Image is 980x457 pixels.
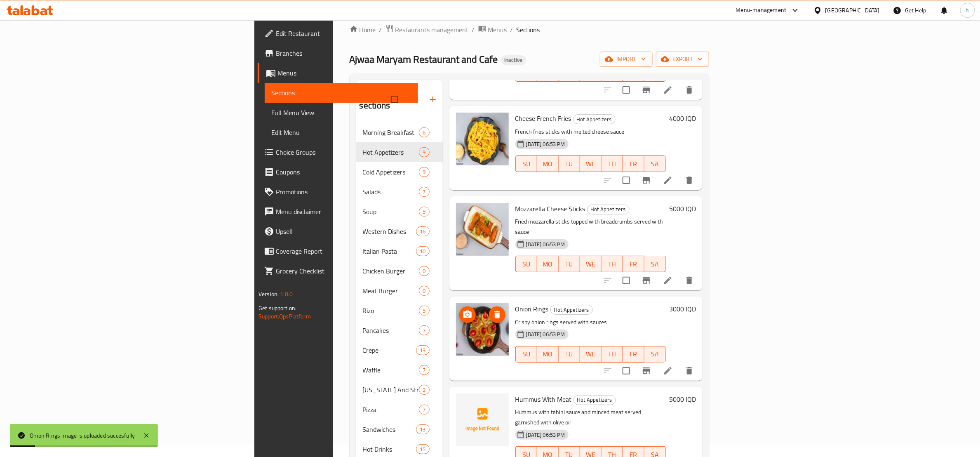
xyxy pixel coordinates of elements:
[583,348,598,360] span: WE
[276,226,411,236] span: Upsell
[515,317,666,327] p: Crispy onion rings served with sauces
[419,266,429,276] div: items
[277,68,411,78] span: Menus
[258,241,418,261] a: Coverage Report
[258,202,418,221] a: Menu disclaimer
[271,108,411,118] span: Full Menu View
[356,340,443,360] div: Crepe13
[280,289,293,299] span: 1.0.0
[276,187,411,197] span: Promotions
[626,158,641,170] span: FR
[419,267,429,275] span: 0
[510,25,513,35] li: /
[259,311,311,322] a: Support.OpsPlatform
[276,246,411,256] span: Coverage Report
[258,261,418,281] a: Grocery Checklist
[587,205,630,214] div: Hot Appetizers
[419,188,429,196] span: 7
[574,395,616,405] span: Hot Appetizers
[419,286,429,296] div: items
[416,445,429,453] span: 15
[363,187,419,197] span: Salads
[515,217,666,237] p: Fried mozzarella sticks topped with breadcrumbs served with sauce
[363,306,419,316] span: Rizo
[606,54,646,64] span: import
[363,286,419,296] span: Meat Burger
[258,142,418,162] a: Choice Groups
[637,271,656,290] button: Branch-specific-item
[419,307,429,315] span: 5
[416,228,429,236] span: 16
[669,393,696,405] h6: 5000 IQD
[562,258,577,270] span: TU
[363,147,419,157] span: Hot Appetizers
[489,306,505,323] button: delete image
[416,424,429,434] div: items
[456,203,509,256] img: Mozzarella Cheese Sticks
[356,301,443,320] div: Rizo5
[618,272,635,289] span: Select to update
[419,148,429,156] span: 9
[648,258,663,270] span: SA
[276,207,411,217] span: Menu disclaimer
[519,348,534,360] span: SU
[363,444,416,454] span: Hot Drinks
[363,246,416,256] span: Italian Pasta
[573,115,615,124] span: Hot Appetizers
[276,147,411,157] span: Choice Groups
[515,346,537,363] button: SU
[363,226,416,236] span: Western Dishes
[541,158,555,170] span: MO
[419,386,429,394] span: 2
[363,207,419,217] span: Soup
[419,366,429,374] span: 7
[523,140,569,148] span: [DATE] 06:53 PM
[644,155,666,172] button: SA
[363,325,419,335] span: Pancakes
[605,158,620,170] span: TH
[356,162,443,182] div: Cold Appetizers9
[350,24,709,35] nav: breadcrumb
[618,172,635,189] span: Select to update
[515,256,537,272] button: SU
[537,256,559,272] button: MO
[265,122,418,142] a: Edit Menu
[356,202,443,221] div: Soup5
[265,103,418,122] a: Full Menu View
[663,366,673,376] a: Edit menu item
[385,24,469,35] a: Restaurants management
[637,361,656,381] button: Branch-specific-item
[669,113,696,124] h6: 4000 IQD
[515,127,666,137] p: French fries sticks with melted cheese sauce
[626,258,641,270] span: FR
[663,175,673,185] a: Edit menu item
[515,407,666,428] p: Hummus with tahini sauce and minced meat served garnished with olive oil
[644,346,666,363] button: SA
[637,80,656,100] button: Branch-specific-item
[618,81,635,99] span: Select to update
[416,426,429,433] span: 13
[416,247,429,255] span: 10
[363,127,419,137] span: Morning Breakfast
[679,80,699,100] button: delete
[350,50,498,68] span: Ajwaa Maryam Restaurant and Cafe
[669,303,696,315] h6: 3000 IQD
[416,345,429,355] div: items
[515,393,572,405] span: Hummus With Meat
[966,6,969,15] span: h
[644,256,666,272] button: SA
[456,393,509,446] img: Hummus With Meat
[271,127,411,137] span: Edit Menu
[501,57,526,64] span: Inactive
[602,256,623,272] button: TH
[258,221,418,241] a: Upsell
[356,320,443,340] div: Pancakes7
[519,158,534,170] span: SU
[562,348,577,360] span: TU
[605,258,620,270] span: TH
[363,405,419,415] span: Pizza
[551,305,592,315] span: Hot Appetizers
[419,287,429,295] span: 0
